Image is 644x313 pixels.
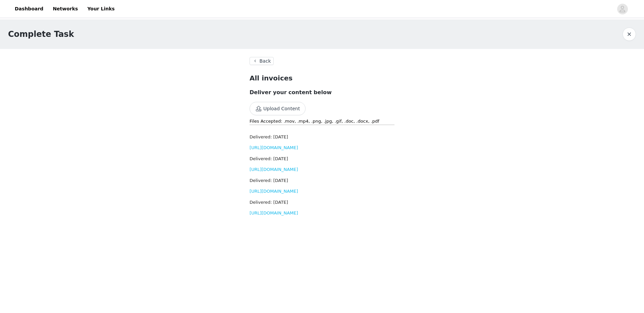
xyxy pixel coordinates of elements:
a: [URL][DOMAIN_NAME] [250,210,298,215]
button: Back [250,57,274,65]
a: Dashboard [11,1,47,16]
div: avatar [619,4,626,14]
h1: Complete Task [8,28,74,40]
p: Files Accepted: .mov, .mp4, .png, .jpg, .gif, .doc, .docx, .pdf [250,118,394,125]
h3: Delivered: [DATE] [250,155,394,162]
a: [URL][DOMAIN_NAME] [250,167,298,172]
h3: Delivered: [DATE] [250,199,394,206]
a: [URL][DOMAIN_NAME] [250,189,298,194]
a: Your Links [83,1,119,16]
button: Upload Content [250,102,306,115]
a: [URL][DOMAIN_NAME] [250,145,298,150]
h2: All invoices [250,73,394,83]
h3: Deliver your content below [250,88,394,97]
h3: Delivered: [DATE] [250,134,394,140]
h3: Delivered: [DATE] [250,177,394,184]
a: Networks [49,1,82,16]
span: Upload Content [250,106,306,112]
